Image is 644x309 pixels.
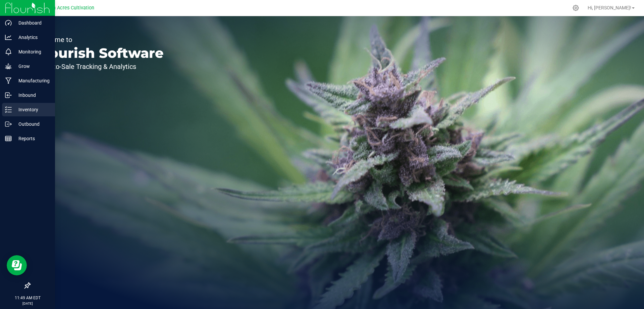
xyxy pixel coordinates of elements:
inline-svg: Monitoring [5,48,12,55]
inline-svg: Manufacturing [5,77,12,84]
p: Inventory [12,106,52,114]
div: Manage settings [572,5,580,11]
inline-svg: Outbound [5,121,12,127]
p: Manufacturing [12,77,52,85]
inline-svg: Grow [5,63,12,70]
p: Analytics [12,33,52,41]
p: Grow [12,62,52,70]
p: [DATE] [3,301,52,306]
p: Outbound [12,120,52,128]
iframe: Resource center [7,255,27,275]
inline-svg: Inbound [5,92,12,99]
span: Green Acres Cultivation [43,5,94,11]
p: 11:49 AM EDT [3,295,52,301]
p: Seed-to-Sale Tracking & Analytics [36,63,164,70]
p: Flourish Software [36,46,164,60]
inline-svg: Dashboard [5,20,12,26]
p: Welcome to [36,36,164,43]
inline-svg: Analytics [5,34,12,41]
span: Hi, [PERSON_NAME]! [588,5,631,10]
p: Reports [12,134,52,143]
inline-svg: Inventory [5,106,12,113]
p: Dashboard [12,19,52,27]
inline-svg: Reports [5,135,12,142]
p: Monitoring [12,48,52,56]
p: Inbound [12,91,52,99]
